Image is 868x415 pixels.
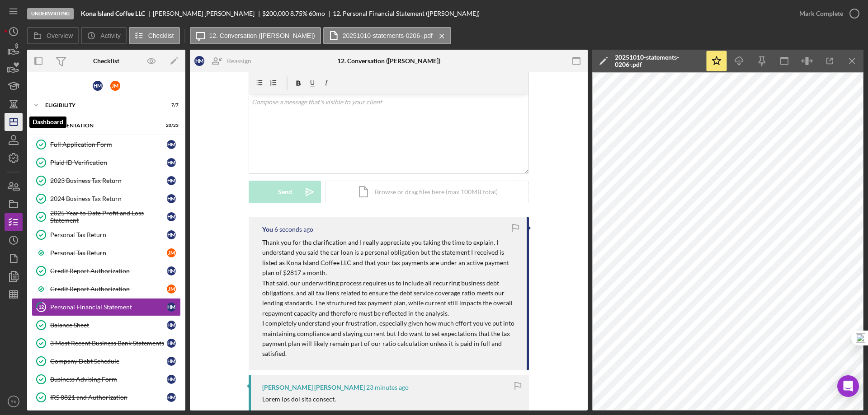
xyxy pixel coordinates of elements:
[167,375,176,384] div: H M
[32,262,181,280] a: Credit Report AuthorizationHM
[167,212,176,221] div: H M
[47,32,73,39] label: Overview
[93,57,119,65] div: Checklist
[32,244,181,262] a: Personal Tax ReturnJM
[209,32,315,39] label: 12. Conversation ([PERSON_NAME])
[32,298,181,316] a: 12Personal Financial StatementHM
[50,210,167,224] div: 2025 Year to Date Profit and Loss Statement
[190,27,321,44] button: 12. Conversation ([PERSON_NAME])
[50,322,167,329] div: Balance Sheet
[5,392,23,410] button: RK
[10,399,17,404] text: RK
[227,52,251,70] div: Reassign
[81,27,126,44] button: Activity
[129,27,180,44] button: Checklist
[32,280,181,298] a: Credit Report AuthorizationJM
[167,303,176,312] div: H M
[32,388,181,406] a: IRS 8821 and AuthorizationHM
[167,266,176,275] div: H M
[148,32,174,39] label: Checklist
[32,316,181,334] a: Balance SheetHM
[50,267,167,275] div: Credit Report Authorization
[837,375,859,397] div: Open Intercom Messenger
[167,284,176,294] div: J M
[167,176,176,185] div: H M
[50,177,167,184] div: 2023 Business Tax Return
[27,27,79,44] button: Overview
[50,340,167,347] div: 3 Most Recent Business Bank Statements
[50,303,167,311] div: Personal Financial Statement
[32,135,181,154] a: Full Application FormHM
[856,333,865,343] img: one_i.png
[309,10,325,17] div: 60 mo
[262,238,518,278] p: Thank you for the clarification and I really appreciate you taking the time to explain. I underst...
[32,172,181,190] a: 2023 Business Tax ReturnHM
[50,159,167,166] div: Plaid ID Verification
[32,154,181,172] a: Plaid ID VerificationHM
[32,190,181,208] a: 2024 Business Tax ReturnHM
[262,318,518,359] p: I completely understand your frustration, especially given how much effort you’ve put into mainta...
[32,226,181,244] a: Personal Tax ReturnHM
[274,226,313,233] time: 2025-10-15 23:47
[50,231,167,238] div: Personal Tax Return
[167,393,176,402] div: H M
[50,376,167,383] div: Business Advising Form
[290,10,307,17] div: 8.75 %
[81,10,145,17] b: Kona Island Coffee LLC
[45,103,156,108] div: Eligibility
[278,181,292,203] div: Send
[167,230,176,239] div: H M
[162,123,179,128] div: 20 / 23
[249,181,321,203] button: Send
[38,304,44,310] tspan: 12
[162,103,179,108] div: 7 / 7
[262,226,273,233] div: You
[32,334,181,352] a: 3 Most Recent Business Bank StatementsHM
[167,339,176,348] div: H M
[615,54,701,68] div: 20251010-statements-0206-.pdf
[343,32,433,39] label: 20251010-statements-0206-.pdf
[167,194,176,203] div: H M
[262,384,365,391] div: [PERSON_NAME] [PERSON_NAME]
[262,9,289,17] span: $200,000
[50,358,167,365] div: Company Debt Schedule
[167,357,176,366] div: H M
[100,32,120,39] label: Activity
[799,5,843,23] div: Mark Complete
[32,370,181,388] a: Business Advising FormHM
[262,278,518,319] p: That said, our underwriting process requires us to include all recurring business debt obligation...
[167,248,176,257] div: J M
[45,123,156,128] div: Documentation
[194,56,204,66] div: H M
[27,8,74,19] div: Underwriting
[50,141,167,148] div: Full Application Form
[323,27,451,44] button: 20251010-statements-0206-.pdf
[153,10,262,17] div: [PERSON_NAME] [PERSON_NAME]
[50,394,167,401] div: IRS 8821 and Authorization
[366,384,409,391] time: 2025-10-15 23:23
[790,5,863,23] button: Mark Complete
[337,57,440,65] div: 12. Conversation ([PERSON_NAME])
[167,321,176,330] div: H M
[32,208,181,226] a: 2025 Year to Date Profit and Loss StatementHM
[110,81,120,91] div: J M
[32,352,181,370] a: Company Debt ScheduleHM
[167,158,176,167] div: H M
[190,52,260,70] button: HMReassign
[50,195,167,202] div: 2024 Business Tax Return
[50,249,167,256] div: Personal Tax Return
[50,285,167,293] div: Credit Report Authorization
[333,10,480,17] div: 12. Personal Financial Statement ([PERSON_NAME])
[93,81,103,91] div: H M
[167,140,176,149] div: H M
